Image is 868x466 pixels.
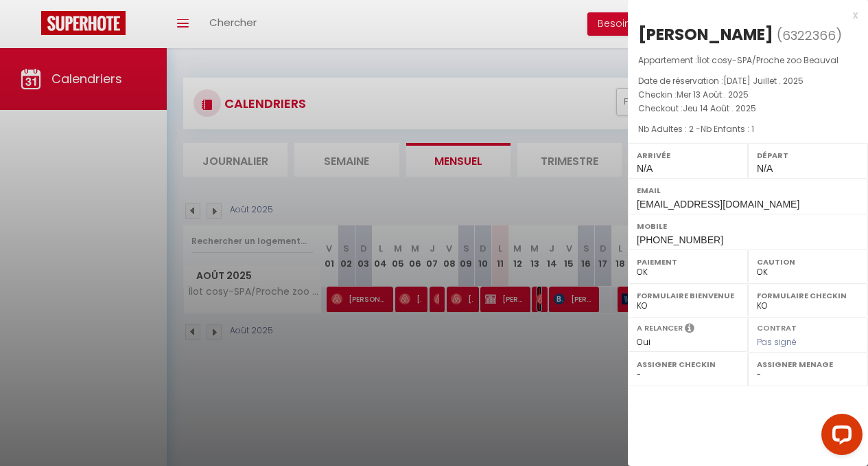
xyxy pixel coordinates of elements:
[757,322,797,331] label: Contrat
[757,148,859,162] label: Départ
[637,322,683,334] label: A relancer
[757,357,859,371] label: Assigner Menage
[638,74,858,88] p: Date de réservation :
[638,88,858,102] p: Checkin :
[637,199,799,210] span: [EMAIL_ADDRESS][DOMAIN_NAME]
[638,54,858,67] p: Appartement :
[638,102,858,115] p: Checkout :
[637,357,739,371] label: Assigner Checkin
[638,23,773,45] div: [PERSON_NAME]
[637,184,859,197] label: Email
[637,289,739,302] label: Formulaire Bienvenue
[683,102,756,114] span: Jeu 14 Août . 2025
[757,255,859,269] label: Caution
[637,234,723,245] span: [PHONE_NUMBER]
[697,54,838,66] span: Îlot cosy-SPA/Proche zoo Beauval
[637,163,653,174] span: N/A
[637,255,739,269] label: Paiement
[757,163,773,174] span: N/A
[782,27,836,44] span: 6322366
[638,123,754,135] span: Nb Adultes : 2 -
[777,25,842,45] span: ( )
[637,148,739,162] label: Arrivée
[757,336,797,348] span: Pas signé
[723,75,804,87] span: [DATE] Juillet . 2025
[701,123,754,135] span: Nb Enfants : 1
[757,289,859,302] label: Formulaire Checkin
[685,322,694,337] i: Sélectionner OUI si vous souhaiter envoyer les séquences de messages post-checkout
[677,89,749,100] span: Mer 13 Août . 2025
[810,408,868,466] iframe: LiveChat chat widget
[637,219,859,233] label: Mobile
[628,7,858,23] div: x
